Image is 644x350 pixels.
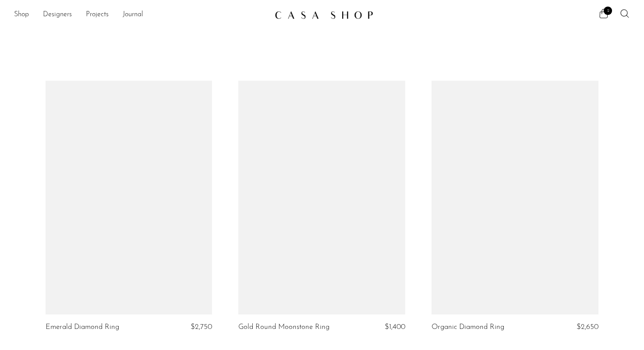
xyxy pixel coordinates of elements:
a: Designers [43,9,72,21]
a: Gold Round Moonstone Ring [238,323,329,331]
span: $2,750 [191,323,212,331]
ul: NEW HEADER MENU [14,7,268,22]
span: 2 [604,7,612,15]
a: Shop [14,9,29,21]
a: Journal [123,9,143,21]
nav: Desktop navigation [14,7,268,22]
a: Emerald Diamond Ring [46,323,119,331]
a: Projects [86,9,109,21]
span: $1,400 [385,323,405,331]
a: Organic Diamond Ring [432,323,504,331]
span: $2,650 [577,323,598,331]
